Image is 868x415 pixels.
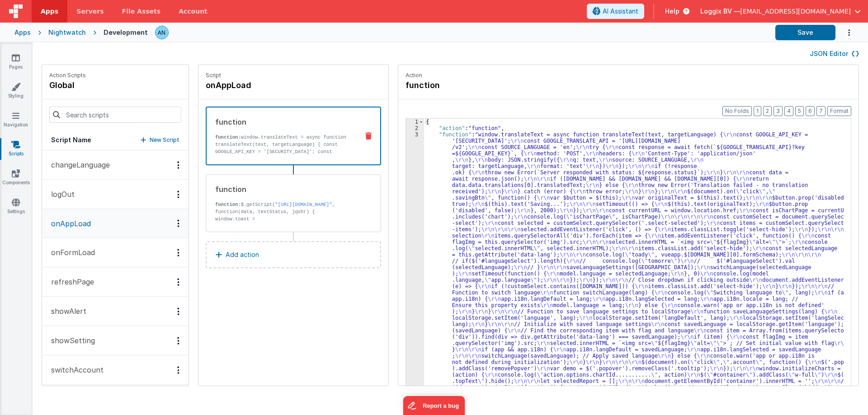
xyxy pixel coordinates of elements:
[215,134,351,213] p: window.translateText = async function translateText(text, targetLanguage) { const GOOGLE_API_KEY ...
[172,191,185,198] div: Options
[122,7,161,16] span: File Assets
[46,159,110,170] p: changeLanguage
[172,278,185,286] div: Options
[215,117,351,127] div: function
[49,79,86,92] h4: global
[754,106,761,116] button: 1
[141,135,179,145] button: New Script
[406,125,424,131] div: 2
[48,28,86,37] div: Nightwatch
[587,4,644,19] button: AI Assistant
[403,396,465,415] iframe: Marker.io feedback button
[42,209,189,238] button: onAppLoad
[215,184,352,195] div: function
[76,7,104,16] span: Servers
[42,150,189,180] button: changeLanguage
[784,106,793,116] button: 4
[215,201,352,244] p: $.getScript(" , function(data, textStatus, jqxhr) { window.toast = VueToastification.createToastI...
[700,7,740,16] span: Loggix BV —
[49,107,181,123] input: Search scripts
[278,202,332,207] a: [URL][DOMAIN_NAME]"
[816,106,826,116] button: 7
[406,79,541,92] h4: function
[810,49,859,58] button: JSON Editor
[42,385,189,414] button: triggerAlert
[806,106,815,116] button: 6
[774,106,783,116] button: 3
[172,219,185,227] div: Options
[42,238,189,267] button: onFormLoad
[46,189,75,200] p: logOut
[740,7,851,16] span: [EMAIL_ADDRESS][DOMAIN_NAME]
[206,72,381,79] p: Script
[226,249,259,260] p: Add action
[172,249,185,256] div: Options
[46,364,104,375] p: switchAccount
[42,297,189,326] button: showAlert
[172,308,185,315] div: Options
[763,106,772,116] button: 2
[172,337,185,345] div: Options
[827,106,851,116] button: Format
[665,7,679,16] span: Help
[42,355,189,385] button: switchAccount
[172,161,185,169] div: Options
[603,7,638,16] span: AI Assistant
[150,135,179,145] p: New Script
[215,135,241,140] strong: function:
[49,72,86,79] p: Action Scripts
[406,119,424,125] div: 1
[46,247,95,258] p: onFormLoad
[406,72,851,79] p: Action
[215,202,241,207] strong: function:
[42,326,189,355] button: showSetting
[206,241,381,268] button: Add action
[42,180,189,209] button: logOut
[835,23,854,42] button: Options
[775,25,835,40] button: Save
[172,366,185,374] div: Options
[46,218,91,229] p: onAppLoad
[51,135,91,145] h5: Script Name
[795,106,804,116] button: 5
[46,335,95,346] p: showSetting
[42,267,189,297] button: refreshPage
[722,106,752,116] button: No Folds
[104,28,148,37] div: Development
[700,7,861,16] button: Loggix BV — [EMAIL_ADDRESS][DOMAIN_NAME]
[14,28,31,37] div: Apps
[206,79,341,92] h4: onAppLoad
[156,26,168,39] img: f1d78738b441ccf0e1fcb79415a71bae
[46,276,94,287] p: refreshPage
[46,306,86,317] p: showAlert
[41,7,58,16] span: Apps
